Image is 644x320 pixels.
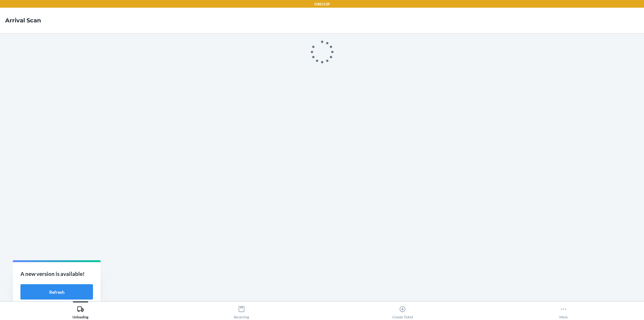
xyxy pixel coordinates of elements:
[5,16,41,25] h4: Arrival Scan
[234,303,249,319] div: Receiving
[20,284,93,300] button: Refresh
[483,301,644,319] button: More
[314,1,330,7] p: ORD13P
[161,301,322,319] button: Receiving
[73,303,88,319] div: Unloading
[20,270,93,278] p: A new version is available!
[322,301,483,319] button: Create Ticket
[392,303,413,319] div: Create Ticket
[559,303,568,319] div: More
